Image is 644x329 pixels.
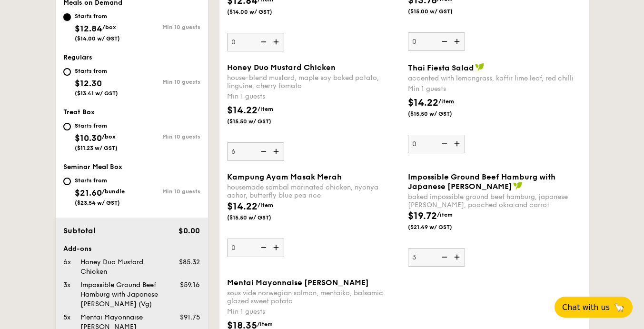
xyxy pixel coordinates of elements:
[227,183,400,199] div: housemade sambal marinated chicken, nyonya achar, butterfly blue pea rice
[63,163,122,171] span: Seminar Meal Box
[75,133,102,143] span: $10.30
[408,248,465,267] input: Impossible Ground Beef Hamburg with Japanese [PERSON_NAME]baked impossible ground beef hamburg, j...
[180,313,200,321] span: $91.75
[63,108,95,116] span: Treat Box
[179,258,200,266] span: $85.32
[180,281,200,289] span: $59.16
[614,302,625,313] span: 🦙
[63,123,71,130] input: Starts from$10.30/box($11.23 w/ GST)Min 10 guests
[227,63,336,72] span: Honey Duo Mustard Chicken
[59,313,77,322] div: 5x
[258,202,273,209] span: /item
[227,172,342,181] span: Kampung Ayam Masak Merah
[270,33,284,51] img: icon-add.58712e84.svg
[408,97,438,109] span: $14.22
[75,199,120,206] span: ($23.54 w/ GST)
[178,226,200,235] span: $0.00
[75,67,118,75] div: Starts from
[555,297,633,318] button: Chat with us🦙
[63,244,200,254] div: Add-ons
[513,181,523,190] img: icon-vegan.f8ff3823.svg
[102,24,116,30] span: /box
[437,211,453,218] span: /item
[227,74,400,90] div: house-blend mustard, maple soy baked potato, linguine, cherry tomato
[75,188,102,198] span: $21.60
[227,33,284,51] input: basil scented multigrain rice, braised celery mushroom cabbage, hanjuku eggMin 1 guests$12.84/ite...
[75,35,120,42] span: ($14.00 w/ GST)
[63,226,96,235] span: Subtotal
[227,118,292,125] span: ($15.50 w/ GST)
[63,68,71,76] input: Starts from$12.30($13.41 w/ GST)Min 10 guests
[102,188,125,195] span: /bundle
[75,90,118,97] span: ($13.41 w/ GST)
[77,280,163,309] div: Impossible Ground Beef Hamburg with Japanese [PERSON_NAME] (Vg)
[436,32,451,50] img: icon-reduce.1d2dbef1.svg
[63,13,71,21] input: Starts from$12.84/box($14.00 w/ GST)Min 10 guests
[408,32,465,51] input: indian inspired cajun chicken, housmade pesto, spiced black riceMin 1 guests$13.76/item($15.00 w/...
[408,74,581,82] div: accented with lemongrass, kaffir lime leaf, red chilli
[227,289,400,305] div: sous vide norwegian salmon, mentaiko, balsamic glazed sweet potato
[438,98,454,105] span: /item
[132,24,200,30] div: Min 10 guests
[408,135,465,153] input: Thai Fiesta Saladaccented with lemongrass, kaffir lime leaf, red chilliMin 1 guests$14.22/item($1...
[408,223,473,231] span: ($21.49 w/ GST)
[227,105,258,116] span: $14.22
[256,142,270,160] img: icon-reduce.1d2dbef1.svg
[227,239,284,257] input: Kampung Ayam Masak Merahhousemade sambal marinated chicken, nyonya achar, butterfly blue pea rice...
[227,142,284,161] input: Honey Duo Mustard Chickenhouse-blend mustard, maple soy baked potato, linguine, cherry tomatoMin ...
[408,8,473,15] span: ($15.00 w/ GST)
[451,135,465,153] img: icon-add.58712e84.svg
[256,239,270,257] img: icon-reduce.1d2dbef1.svg
[227,201,258,212] span: $14.22
[257,321,273,328] span: /item
[408,172,555,191] span: Impossible Ground Beef Hamburg with Japanese [PERSON_NAME]
[562,303,610,312] span: Chat with us
[451,32,465,50] img: icon-add.58712e84.svg
[436,248,451,266] img: icon-reduce.1d2dbef1.svg
[63,178,71,185] input: Starts from$21.60/bundle($23.54 w/ GST)Min 10 guests
[270,142,284,160] img: icon-add.58712e84.svg
[408,84,581,94] div: Min 1 guests
[227,8,292,16] span: ($14.00 w/ GST)
[227,278,369,287] span: Mentai Mayonnaise [PERSON_NAME]
[408,210,437,222] span: $19.72
[59,258,77,267] div: 6x
[75,12,120,20] div: Starts from
[132,188,200,195] div: Min 10 guests
[132,133,200,140] div: Min 10 guests
[77,258,163,277] div: Honey Duo Mustard Chicken
[75,23,102,34] span: $12.84
[258,106,273,112] span: /item
[75,78,102,89] span: $12.30
[270,239,284,257] img: icon-add.58712e84.svg
[436,135,451,153] img: icon-reduce.1d2dbef1.svg
[227,214,292,221] span: ($15.50 w/ GST)
[408,110,473,118] span: ($15.50 w/ GST)
[102,133,116,140] span: /box
[256,33,270,51] img: icon-reduce.1d2dbef1.svg
[132,79,200,85] div: Min 10 guests
[408,193,581,209] div: baked impossible ground beef hamburg, japanese [PERSON_NAME], poached okra and carrot
[227,92,400,101] div: Min 1 guests
[63,53,92,61] span: Regulars
[59,280,77,290] div: 3x
[75,177,125,184] div: Starts from
[75,145,118,151] span: ($11.23 w/ GST)
[451,248,465,266] img: icon-add.58712e84.svg
[227,307,400,317] div: Min 1 guests
[408,63,474,72] span: Thai Fiesta Salad
[75,122,118,130] div: Starts from
[475,63,485,71] img: icon-vegan.f8ff3823.svg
